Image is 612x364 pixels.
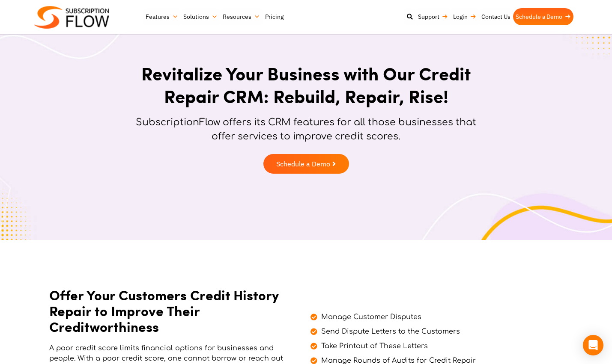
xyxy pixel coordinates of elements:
a: Features [143,8,181,25]
span: Manage Customer Disputes [319,312,421,322]
div: Open Intercom Messenger [583,335,603,355]
h2: Offer Your Customers Credit History Repair to Improve Their Creditworthiness [49,287,289,334]
a: Schedule a Demo [263,154,349,174]
img: Subscriptionflow [34,6,109,29]
a: Login [451,8,479,25]
h1: Revitalize Your Business with Our Credit Repair CRM: Rebuild, Repair, Rise! [128,62,484,107]
a: Schedule a Demo [513,8,573,25]
a: Contact Us [479,8,513,25]
a: Pricing [263,8,286,25]
span: Take Printout of These Letters [319,341,428,351]
a: Resources [220,8,263,25]
a: Support [415,8,451,25]
span: Schedule a Demo [276,160,330,167]
span: Send Dispute Letters to the Customers [319,326,460,337]
p: SubscriptionFlow offers its CRM features for all those businesses that offer services to improve ... [128,115,484,144]
a: Solutions [181,8,220,25]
